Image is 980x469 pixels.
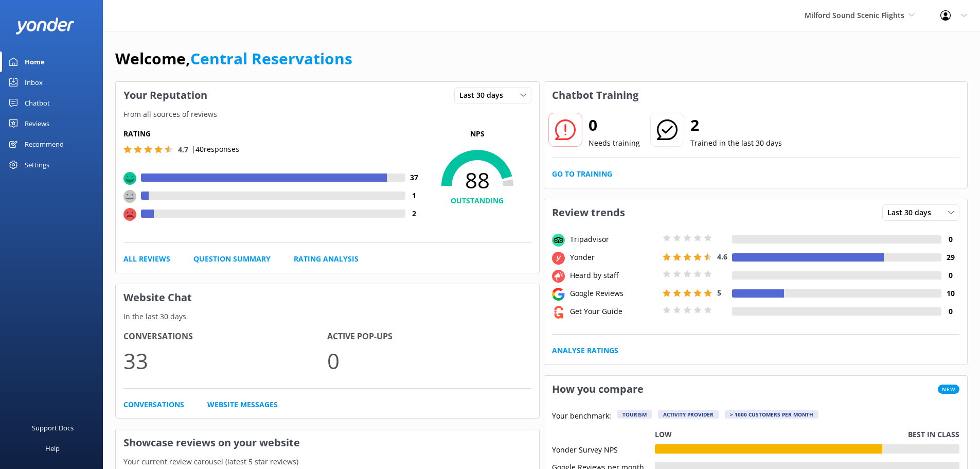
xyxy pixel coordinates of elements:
[116,429,539,456] h3: Showcase reviews on your website
[327,330,531,343] h4: Active Pop-ups
[25,51,45,72] div: Home
[178,145,188,154] span: 4.7
[941,288,959,299] h4: 10
[589,113,640,137] h2: 0
[690,113,782,137] h2: 2
[294,253,359,265] a: Rating Analysis
[423,128,531,140] p: NPS
[655,429,672,440] p: Low
[544,376,651,403] h3: How you compare
[544,199,633,226] h3: Review trends
[717,252,727,262] span: 4.6
[805,10,904,20] span: Milford Sound Scenic Flights
[191,144,239,155] p: | 40 responses
[25,113,49,134] div: Reviews
[690,137,782,149] p: Trained in the last 30 days
[459,90,509,101] span: Last 30 days
[123,330,327,343] h4: Conversations
[116,109,539,120] p: From all sources of reviews
[45,438,60,459] div: Help
[552,168,612,180] a: Go to Training
[423,167,531,193] span: 88
[116,284,539,311] h3: Website Chat
[725,410,818,419] div: > 1000 customers per month
[567,234,660,245] div: Tripadvisor
[25,72,43,93] div: Inbox
[941,306,959,317] h4: 0
[25,134,64,154] div: Recommend
[567,306,660,317] div: Get Your Guide
[115,46,352,71] h1: Welcome,
[116,456,539,467] p: Your current review carousel (latest 5 star reviews)
[567,288,660,299] div: Google Reviews
[25,154,49,175] div: Settings
[123,399,184,410] a: Conversations
[116,82,215,109] h3: Your Reputation
[941,252,959,263] h4: 29
[617,410,652,419] div: Tourism
[908,429,959,440] p: Best in class
[190,48,352,69] a: Central Reservations
[589,137,640,149] p: Needs training
[405,208,423,219] h4: 2
[123,128,423,140] h5: Rating
[15,18,75,34] img: yonder-white-logo.png
[941,234,959,245] h4: 0
[567,252,660,263] div: Yonder
[887,207,937,218] span: Last 30 days
[423,195,531,206] h4: OUTSTANDING
[123,253,170,265] a: All Reviews
[123,343,327,378] p: 33
[941,270,959,281] h4: 0
[405,172,423,183] h4: 37
[327,343,531,378] p: 0
[25,93,50,113] div: Chatbot
[658,410,719,419] div: Activity Provider
[552,410,611,423] p: Your benchmark:
[552,345,618,356] a: Analyse Ratings
[116,311,539,322] p: In the last 30 days
[405,190,423,201] h4: 1
[544,82,646,109] h3: Chatbot Training
[938,385,959,394] span: New
[717,288,721,298] span: 5
[32,418,74,438] div: Support Docs
[193,253,271,265] a: Question Summary
[207,399,278,410] a: Website Messages
[567,270,660,281] div: Heard by staff
[552,444,655,454] div: Yonder Survey NPS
